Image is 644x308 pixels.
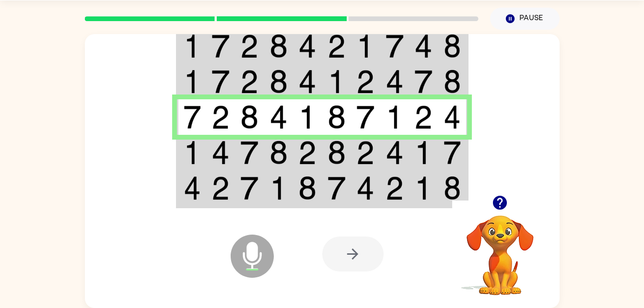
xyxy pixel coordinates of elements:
img: 8 [269,34,288,58]
img: 1 [356,34,375,58]
img: 4 [298,34,316,58]
img: 4 [211,141,230,165]
button: Pause [490,8,560,30]
img: 2 [386,176,404,200]
img: 8 [444,34,461,58]
img: 4 [184,176,201,200]
img: 8 [269,70,288,94]
img: 4 [356,176,375,200]
img: 2 [240,34,258,58]
img: 7 [184,105,201,129]
img: 8 [444,70,461,94]
img: 8 [298,176,316,200]
img: 7 [444,141,461,165]
img: 1 [184,34,201,58]
img: 4 [386,141,404,165]
img: 8 [328,105,346,129]
img: 2 [356,141,375,165]
img: 7 [211,34,230,58]
img: 2 [356,70,375,94]
img: 1 [386,105,404,129]
img: 7 [356,105,375,129]
img: 1 [184,141,201,165]
img: 7 [386,34,404,58]
img: 4 [269,105,288,129]
img: 2 [414,105,433,129]
img: 2 [240,70,258,94]
img: 8 [444,176,461,200]
img: 2 [298,141,316,165]
img: 7 [211,70,230,94]
img: 4 [298,70,316,94]
img: 1 [269,176,288,200]
img: 7 [240,141,258,165]
img: 1 [184,70,201,94]
img: 8 [269,141,288,165]
img: 7 [328,176,346,200]
img: 4 [414,34,433,58]
img: 4 [386,70,404,94]
img: 8 [328,141,346,165]
img: 2 [211,105,230,129]
img: 7 [414,70,433,94]
img: 1 [328,70,346,94]
img: 8 [240,105,258,129]
img: 1 [414,141,433,165]
img: 1 [414,176,433,200]
video: Your browser must support playing .mp4 files to use Literably. Please try using another browser. [452,201,548,296]
img: 7 [240,176,258,200]
img: 1 [298,105,316,129]
img: 2 [328,34,346,58]
img: 2 [211,176,230,200]
img: 4 [444,105,461,129]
